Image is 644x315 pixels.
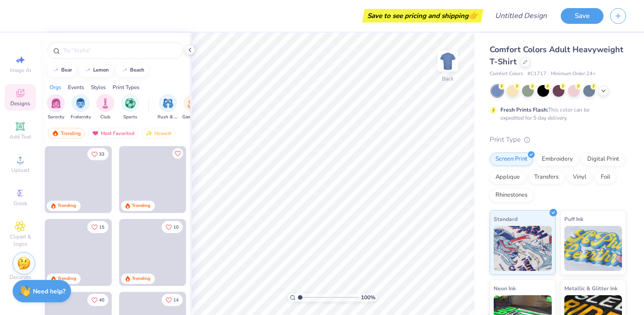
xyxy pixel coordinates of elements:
[528,171,564,184] div: Transfers
[79,63,113,77] button: lemon
[91,83,106,91] div: Styles
[9,133,31,140] span: Add Text
[173,298,179,302] span: 14
[99,152,104,157] span: 33
[99,225,104,229] span: 15
[182,94,203,121] button: filter button
[162,221,183,233] button: Like
[595,171,616,184] div: Foil
[71,114,91,121] span: Fraternity
[68,83,84,91] div: Events
[365,9,481,22] div: Save to see pricing and shipping
[567,171,592,184] div: Vinyl
[581,153,625,166] div: Digital Print
[48,114,64,121] span: Sorority
[130,67,144,72] div: beach
[536,153,579,166] div: Embroidery
[61,67,72,72] div: bear
[10,67,31,74] span: Image AI
[158,114,178,121] span: Rush & Bid
[121,67,128,73] img: trend_line.gif
[564,226,622,271] img: Puff Ink
[132,275,150,282] div: Trending
[84,67,91,73] img: trend_line.gif
[96,94,114,121] button: filter button
[33,287,65,296] strong: Need help?
[439,52,457,70] img: Back
[96,94,114,121] div: filter for Club
[188,98,198,108] img: Game Day Image
[163,98,173,108] img: Rush & Bid Image
[99,298,104,302] span: 40
[93,67,109,72] div: lemon
[490,153,533,166] div: Screen Print
[490,189,533,202] div: Rhinestones
[145,130,153,136] img: Newest.gif
[500,106,548,113] strong: Fresh Prints Flash:
[47,94,65,121] div: filter for Sorority
[71,94,91,121] button: filter button
[527,70,546,78] span: # C1717
[62,46,177,55] input: Try "Alpha"
[5,233,36,247] span: Clipart & logos
[71,94,91,121] div: filter for Fraternity
[87,148,108,160] button: Like
[361,293,375,301] span: 100 %
[100,98,110,108] img: Club Image
[58,202,76,209] div: Trending
[162,294,183,306] button: Like
[52,67,59,73] img: trend_line.gif
[88,128,139,139] div: Most Favorited
[500,106,611,122] div: This color can be expedited for 5 day delivery.
[125,98,135,108] img: Sports Image
[14,200,27,207] span: Greek
[182,94,203,121] div: filter for Game Day
[51,98,61,108] img: Sorority Image
[494,283,516,293] span: Neon Ink
[87,221,108,233] button: Like
[10,100,30,107] span: Designs
[100,114,110,121] span: Club
[551,70,596,78] span: Minimum Order: 24 +
[490,135,626,145] div: Print Type
[490,70,523,78] span: Comfort Colors
[47,63,76,77] button: bear
[47,94,65,121] button: filter button
[494,226,552,271] img: Standard
[50,83,61,91] div: Orgs
[121,94,139,121] div: filter for Sports
[564,214,583,224] span: Puff Ink
[141,128,176,139] div: Newest
[172,148,183,159] button: Like
[123,114,137,121] span: Sports
[132,202,150,209] div: Trending
[52,130,59,136] img: trending.gif
[564,283,617,293] span: Metallic & Glitter Ink
[11,166,29,174] span: Upload
[490,44,623,67] span: Comfort Colors Adult Heavyweight T-Shirt
[488,7,554,25] input: Untitled Design
[490,171,526,184] div: Applique
[468,10,478,21] span: 👉
[182,114,203,121] span: Game Day
[9,274,31,281] span: Decorate
[48,128,85,139] div: Trending
[561,8,603,24] button: Save
[116,63,149,77] button: beach
[158,94,178,121] button: filter button
[494,214,518,224] span: Standard
[113,83,140,91] div: Print Types
[442,75,454,83] div: Back
[92,130,99,136] img: most_fav.gif
[58,275,76,282] div: Trending
[173,225,179,229] span: 10
[158,94,178,121] div: filter for Rush & Bid
[121,94,139,121] button: filter button
[87,294,108,306] button: Like
[76,98,86,108] img: Fraternity Image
